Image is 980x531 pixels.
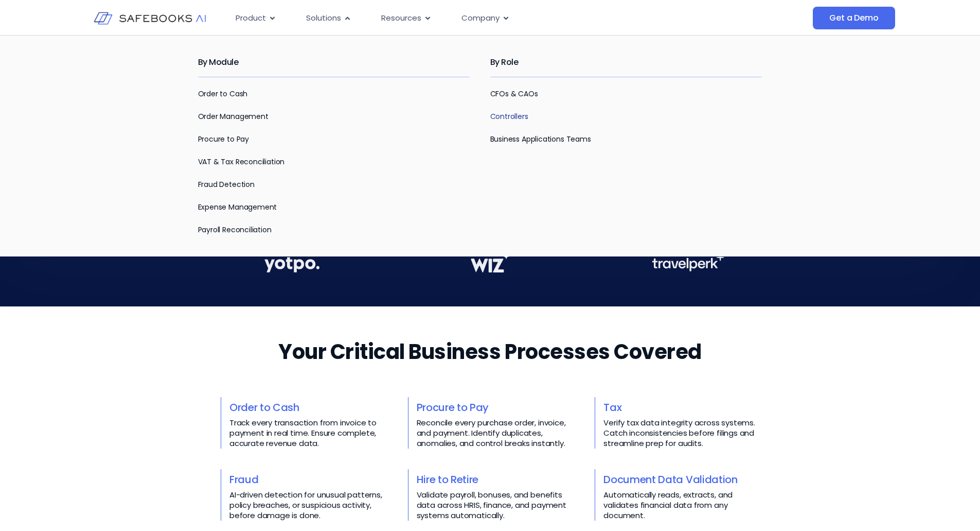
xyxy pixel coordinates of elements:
span: Resources [381,12,421,24]
a: CFOs & CAOs [490,89,538,99]
span: Product [236,12,266,24]
p: Reconcile every purchase order, invoice, and payment. Identify duplicates, anomalies, and control... [417,418,573,449]
div: Menu Toggle [227,8,710,28]
span: Get a Demo [829,13,878,23]
img: Financial Data Governance 3 [652,253,724,271]
a: Fraud [229,472,258,487]
p: Automatically reads, extracts, and validates financial data from any document. [603,490,759,521]
p: Validate payroll, bonuses, and benefits data across HRIS, finance, and payment systems automatica... [417,490,573,521]
h2: By Role [490,48,762,77]
a: Order Management [198,111,269,122]
a: Procure to Pay [417,400,489,415]
a: Tax [603,400,621,415]
p: Verify tax data integrity across systems. Catch inconsistencies before filings and streamline pre... [603,418,759,449]
a: Get a Demo [813,7,895,29]
h2: By Module [198,48,470,77]
a: Expense Management [198,202,277,212]
p: AI-driven detection for unusual patterns, policy breaches, or suspicious activity, before damage ... [229,490,385,521]
p: Track every transaction from invoice to payment in real time. Ensure complete, accurate revenue d... [229,418,385,449]
nav: Menu [227,8,710,28]
a: Hire to Retire [417,472,479,487]
span: Solutions [306,12,341,24]
a: Procure to Pay [198,134,249,144]
a: Controllers [490,111,528,122]
h2: Your Critical Business Processes Covered​​ [278,337,702,366]
span: Company [461,12,500,24]
img: Financial Data Governance 2 [466,253,514,272]
a: Order to Cash [229,400,299,415]
a: Payroll Reconciliation [198,225,272,235]
a: Business Applications Teams [490,134,591,144]
a: Document Data Validation [603,472,737,487]
img: Financial Data Governance 1 [264,253,319,276]
a: VAT & Tax Reconciliation [198,157,285,167]
a: Fraud Detection [198,179,255,190]
a: Order to Cash [198,89,248,99]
